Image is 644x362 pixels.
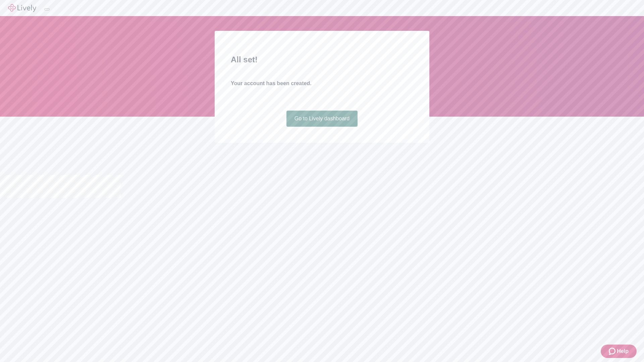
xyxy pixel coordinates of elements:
[231,79,413,87] h4: Your account has been created.
[231,54,413,66] h2: All set!
[44,8,50,10] button: Log out
[601,345,637,358] button: Zendesk support iconHelp
[617,347,629,355] span: Help
[8,4,36,12] img: Lively
[286,111,358,127] a: Go to Lively dashboard
[609,347,617,355] svg: Zendesk support icon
